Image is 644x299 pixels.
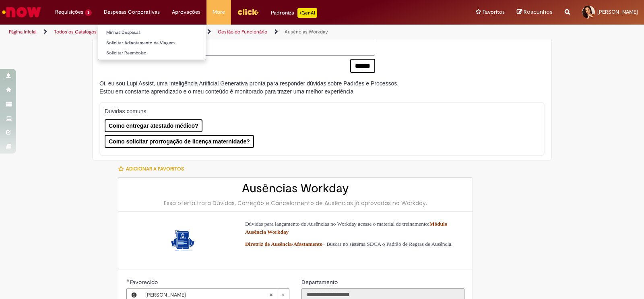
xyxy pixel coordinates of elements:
div: Essa oferta trata Dúvidas, Correção e Cancelamento de Ausências já aprovadas no Workday. [126,199,464,207]
span: Somente leitura - Departamento [301,278,339,286]
p: +GenAi [297,8,317,18]
span: 3 [85,9,92,16]
span: Obrigatório Preenchido [126,279,130,282]
ul: Despesas Corporativas [98,24,206,60]
div: Oi, eu sou Lupi Assist, uma Inteligência Artificial Generativa pronta para responder dúvidas sobr... [99,79,398,96]
img: click_logo_yellow_360x200.png [237,6,259,18]
a: Ausências Workday [285,29,328,35]
a: Minhas Despesas [98,28,206,37]
img: Ausências Workday [170,228,196,253]
div: Padroniza [271,8,317,18]
span: Rascunhos [524,8,553,16]
a: Gestão do Funcionário [218,29,267,35]
button: Como solicitar prorrogação de licença maternidade? [105,135,254,148]
button: Como entregar atestado médico? [105,119,202,132]
h2: Ausências Workday [126,182,464,195]
a: Módulo Ausência Workday [245,221,447,235]
span: Despesas Corporativas [104,8,160,16]
span: Adicionar a Favoritos [126,166,184,172]
ul: Trilhas de página [6,25,423,39]
img: ServiceNow [1,4,42,20]
span: – Buscar no sistema SDCA o Padrão de Regras de Ausência. [245,241,452,247]
a: Solicitar Adiantamento de Viagem [98,39,206,48]
span: [PERSON_NAME] [597,8,638,15]
button: Adicionar a Favoritos [118,160,188,177]
a: Rascunhos [517,8,553,16]
a: Página inicial [9,29,37,35]
span: Requisições [55,8,83,16]
span: More [213,8,225,16]
span: Aprovações [172,8,200,16]
span: Favoritos [483,8,505,16]
a: Todos os Catálogos [54,29,97,35]
label: Somente leitura - Departamento [301,278,339,286]
span: Dúvidas para lançamento de Ausências no Workday acesse o material de treinamento: [245,221,447,235]
a: Solicitar Reembolso [98,49,206,58]
span: Necessários - Favorecido [130,278,159,286]
p: Dúvidas comuns: [105,107,531,115]
a: Diretriz de Ausência/Afastamento [245,241,322,247]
